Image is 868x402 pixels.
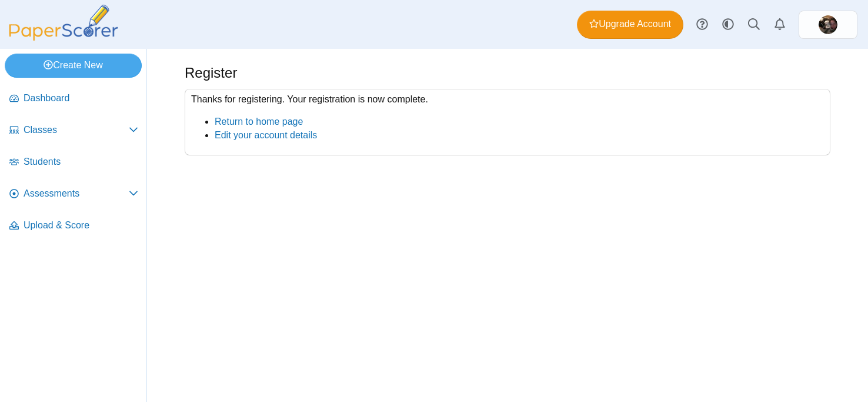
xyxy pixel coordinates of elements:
[5,85,143,113] a: Dashboard
[215,117,303,127] a: Return to home page
[24,124,129,137] span: Classes
[24,92,138,105] span: Dashboard
[24,187,129,200] span: Assessments
[577,11,683,39] a: Upgrade Account
[185,63,237,83] h1: Register
[589,18,671,31] span: Upgrade Account
[5,5,122,41] img: PaperScorer
[5,212,143,240] a: Upload & Score
[5,117,143,145] a: Classes
[767,12,793,38] a: Alerts
[215,130,317,140] a: Edit your account details
[5,32,122,42] a: PaperScorer
[819,15,837,34] img: ps.jo0vLZGqkczVgVaR
[24,155,138,168] span: Students
[799,11,857,39] a: ps.jo0vLZGqkczVgVaR
[185,89,830,155] div: Thanks for registering. Your registration is now complete.
[5,54,142,77] a: Create New
[819,15,837,34] span: Alissa Packer
[24,219,138,232] span: Upload & Score
[5,180,143,208] a: Assessments
[5,148,143,177] a: Students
